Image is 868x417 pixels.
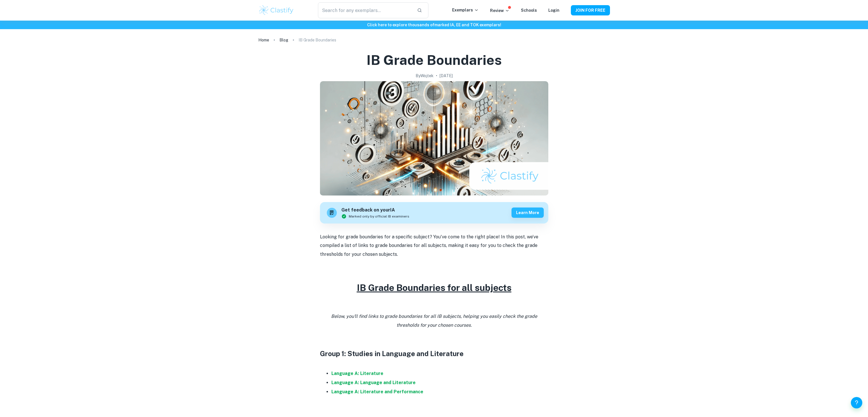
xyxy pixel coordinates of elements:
img: IB Grade Boundaries cover image [320,81,548,195]
span: Marked only by official IB examiners [349,214,409,219]
p: Looking for grade boundaries for a specific subject? You've come to the right place! In this post... [320,233,548,259]
h2: By Wojtek [416,73,434,79]
a: Schools [521,8,537,13]
p: IB Grade Boundaries [299,37,336,43]
p: Exemplars [452,7,479,13]
a: Get feedback on yourIAMarked only by official IB examinersLearn more [320,202,548,224]
a: Language A: Literature and Performance [331,389,423,394]
u: IB Grade Boundaries for all subjects [357,282,511,293]
img: Clastify logo [258,5,295,16]
a: Login [548,8,559,13]
i: Below, you'll find links to grade boundaries for all IB subjects, helping you easily check the gr... [331,314,537,328]
h6: Click here to explore thousands of marked IA, EE and TOK exemplars ! [1,22,867,28]
button: Learn more [511,207,544,218]
a: Language A: Literature [331,371,383,376]
a: Blog [279,36,288,44]
input: Search for any exemplars... [318,2,412,18]
button: JOIN FOR FREE [571,5,610,15]
h6: Get feedback on your IA [341,207,409,214]
h2: [DATE] [440,73,453,79]
h1: IB Grade Boundaries [366,51,502,69]
p: • [436,73,437,79]
h3: Group 1: Studies in Language and Literature [320,348,548,359]
p: Review [490,7,509,14]
button: Help and Feedback [851,397,862,408]
a: Home [258,36,269,44]
a: Language A: Language and Literature [331,380,416,385]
